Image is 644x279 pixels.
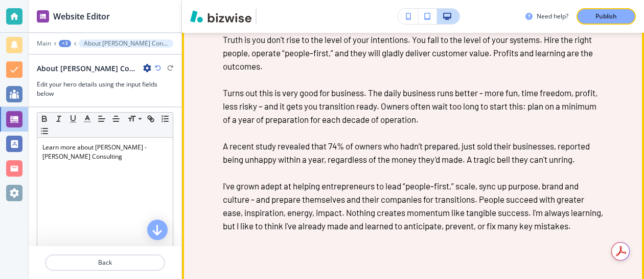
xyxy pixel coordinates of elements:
h3: Need help? [537,12,568,21]
p: Back [46,258,164,267]
h3: Edit your hero details using the input fields below [37,80,173,98]
img: Your Logo [261,11,288,22]
p: Truth is you don't rise to the level of your intentions. You fall to the level of your systems. H... [223,33,603,73]
img: Bizwise Logo [190,10,251,23]
img: editor icon [37,10,49,23]
p: A recent study revealed that 74% of owners who hadn’t prepared, just sold their businesses, repor... [223,139,603,166]
p: I've grown adept at helping entrepreneurs to lead “people-first,” scale, sync up purpose, brand a... [223,179,603,232]
button: Main [37,40,51,47]
h2: Website Editor [53,10,110,23]
button: About [PERSON_NAME] Consulting [79,39,173,48]
p: Learn more about [PERSON_NAME] - [PERSON_NAME] Consulting [42,143,168,161]
button: Publish [577,8,636,25]
h2: About [PERSON_NAME] Consulting [37,63,139,74]
button: Back [45,254,165,271]
p: Publish [595,12,617,21]
button: +3 [59,40,71,47]
p: Turns out this is very good for business. The daily business runs better - more fun, time freedom... [223,86,603,126]
p: About [PERSON_NAME] Consulting [84,40,168,47]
